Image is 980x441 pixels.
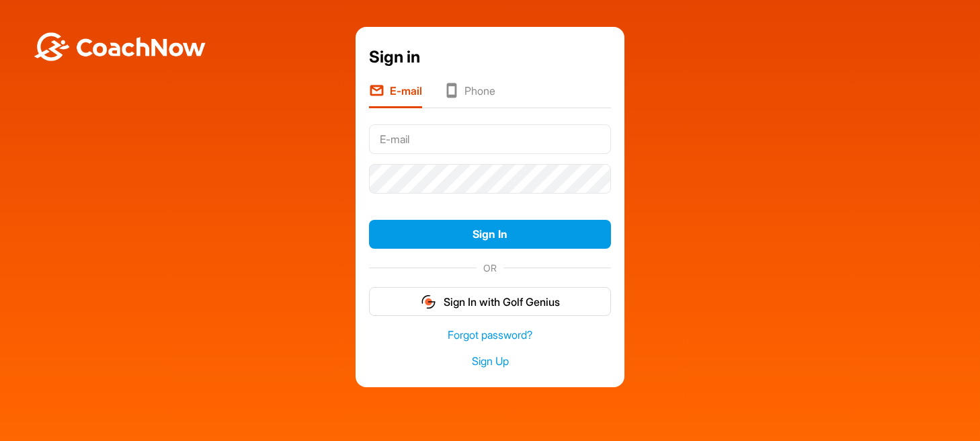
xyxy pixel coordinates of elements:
a: Sign Up [369,354,611,369]
div: Sign in [369,45,611,69]
button: Sign In with Golf Genius [369,287,611,316]
button: Sign In [369,220,611,249]
a: Forgot password? [369,327,611,343]
span: OR [477,261,503,275]
img: gg_logo [420,294,437,310]
img: BwLJSsUCoWCh5upNqxVrqldRgqLPVwmV24tXu5FoVAoFEpwwqQ3VIfuoInZCoVCoTD4vwADAC3ZFMkVEQFDAAAAAElFTkSuQmCC [32,32,207,61]
li: Phone [444,83,495,108]
input: E-mail [369,124,611,154]
li: E-mail [369,83,422,108]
